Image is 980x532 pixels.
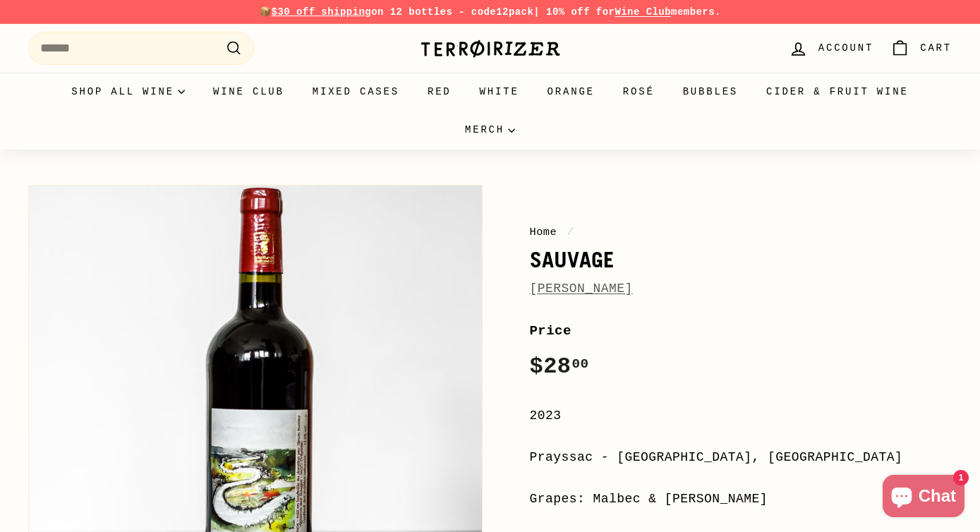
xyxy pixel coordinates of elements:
label: Price [530,320,952,341]
sup: 00 [571,356,588,372]
a: Mixed Cases [298,73,413,111]
summary: Shop all wine [57,73,199,111]
summary: Merch [451,111,529,149]
span: $28 [530,353,589,380]
a: Home [530,226,557,238]
a: Rosé [609,73,669,111]
div: Prayssac - [GEOGRAPHIC_DATA], [GEOGRAPHIC_DATA] [530,447,952,468]
p: 📦 on 12 bottles - code | 10% off for members. [28,4,952,20]
h1: Sauvage [530,248,952,272]
a: Cider & Fruit Wine [752,73,923,111]
span: Account [818,40,873,56]
a: Red [413,73,466,111]
a: Bubbles [669,73,752,111]
a: Account [780,28,882,69]
strong: 12pack [496,6,533,18]
nav: breadcrumbs [530,224,952,241]
a: Wine Club [615,6,671,18]
div: 2023 [530,406,952,426]
span: $30 off shipping [272,6,372,18]
span: / [564,226,578,238]
span: Cart [920,40,952,56]
a: Orange [533,73,609,111]
div: Grapes: Malbec & [PERSON_NAME] [530,489,952,509]
a: [PERSON_NAME] [530,282,633,296]
a: Cart [882,28,960,69]
a: Wine Club [199,73,298,111]
a: White [466,73,533,111]
inbox-online-store-chat: Shopify online store chat [878,475,969,521]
